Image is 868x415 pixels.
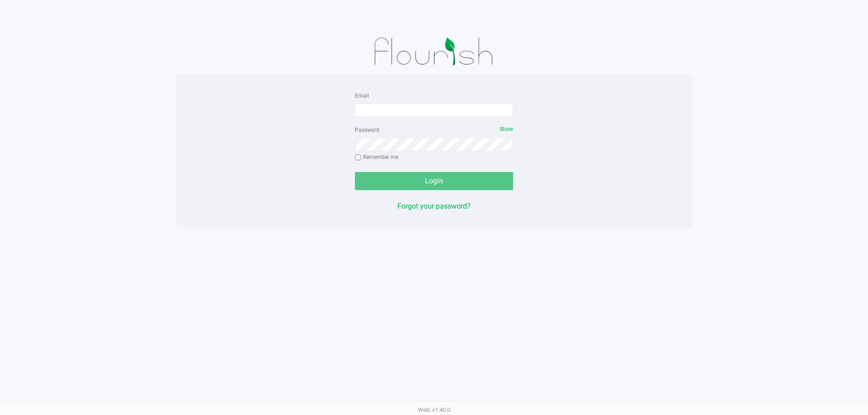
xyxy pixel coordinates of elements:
label: Remember me [355,153,398,161]
label: Password [355,126,379,134]
label: Email [355,92,369,100]
span: Show [500,126,513,132]
button: Forgot your password? [397,201,471,212]
input: Remember me [355,154,361,161]
span: Web: v1.40.0 [418,406,450,413]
